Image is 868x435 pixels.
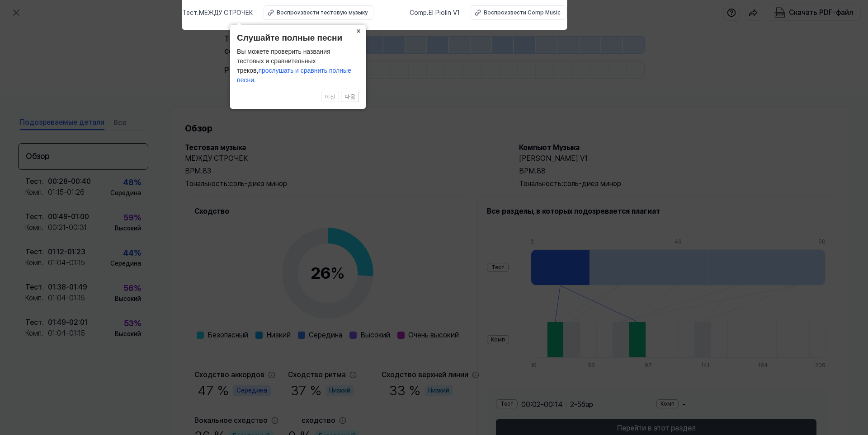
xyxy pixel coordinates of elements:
[183,9,197,16] font: Тест
[264,5,373,20] button: Воспроизвести тестовую музыку
[344,94,355,100] font: 다음
[325,94,335,100] font: 이전
[321,92,339,103] button: 이전
[199,9,253,16] font: МЕЖДУ СТРОЧЕК
[427,9,429,16] font: .
[356,27,361,36] font: ×
[277,9,368,16] font: Воспроизвести тестовую музыку
[471,5,566,20] button: Воспроизвести Comp Music
[237,33,342,42] font: Слушайте полные песни
[197,9,199,16] font: .
[429,9,460,16] font: El Piolin V1
[484,9,561,16] font: Воспроизвести Comp Music
[351,25,366,37] button: Закрывать
[237,48,330,74] font: Вы можете проверить названия тестовых и сравнительных треков,
[410,9,427,16] font: Comp
[341,92,359,103] button: 다음
[237,67,351,84] font: прослушать и сравнить полные песни.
